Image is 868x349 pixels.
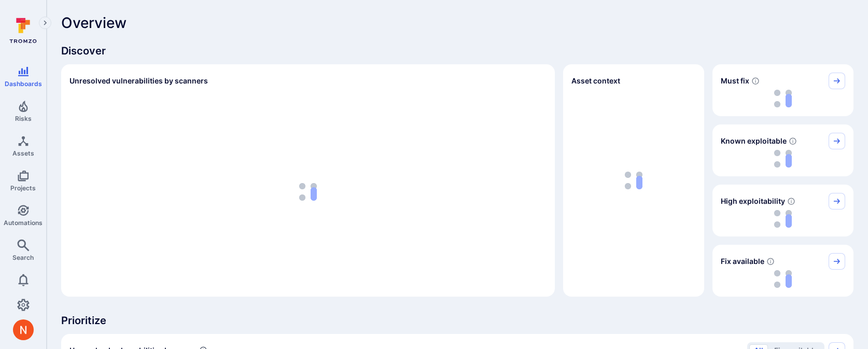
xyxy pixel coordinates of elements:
span: Dashboards [5,80,42,88]
span: Must fix [721,76,749,86]
svg: Risk score >=40 , missed SLA [751,77,760,85]
span: Automations [4,219,43,227]
span: Overview [61,15,127,31]
div: loading spinner [721,149,845,168]
div: Fix available [712,245,853,297]
img: Loading... [774,210,792,228]
svg: Vulnerabilities with fix available [766,257,775,266]
img: Loading... [299,183,317,201]
h2: Unresolved vulnerabilities by scanners [69,76,208,86]
div: Neeren Patki [13,319,34,340]
span: Search [12,254,34,261]
div: loading spinner [69,95,547,288]
div: loading spinner [721,89,845,108]
div: Must fix [712,64,853,116]
span: Risks [15,115,32,122]
svg: Confirmed exploitable by KEV [789,137,797,145]
span: High exploitability [721,196,785,206]
span: Discover [61,44,853,58]
span: Known exploitable [721,136,787,146]
img: Loading... [774,270,792,288]
span: Asset context [571,76,620,86]
div: Known exploitable [712,124,853,176]
div: loading spinner [721,270,845,288]
svg: EPSS score ≥ 0.7 [787,197,795,205]
span: Projects [10,184,36,192]
span: Fix available [721,256,764,267]
span: Prioritize [61,313,853,328]
button: Expand navigation menu [39,17,51,29]
img: Loading... [774,90,792,107]
span: Assets [12,149,34,157]
i: Expand navigation menu [41,19,49,27]
img: Loading... [774,150,792,167]
img: ACg8ocIprwjrgDQnDsNSk9Ghn5p5-B8DpAKWoJ5Gi9syOE4K59tr4Q=s96-c [13,319,34,340]
div: High exploitability [712,185,853,236]
div: loading spinner [721,210,845,228]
